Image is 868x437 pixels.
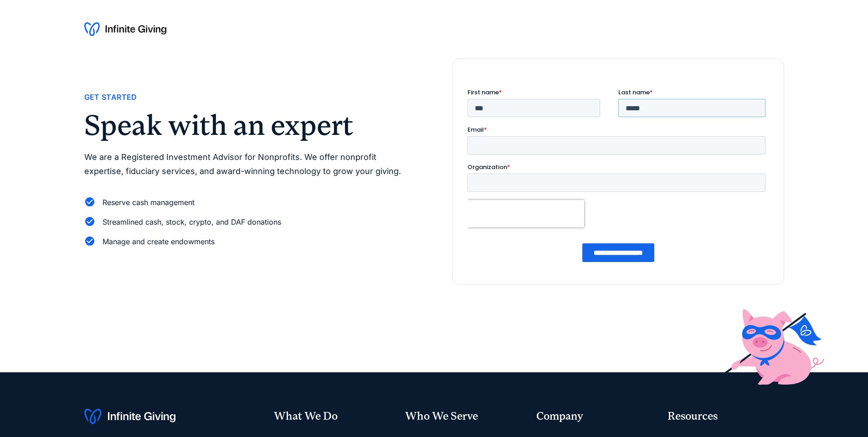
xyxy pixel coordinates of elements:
[536,409,653,424] div: Company
[103,196,195,209] div: Reserve cash management
[668,409,784,424] div: Resources
[84,111,416,139] h2: Speak with an expert
[274,409,390,424] div: What We Do
[84,91,137,103] div: Get Started
[103,216,281,228] div: Streamlined cash, stock, crypto, and DAF donations
[84,150,416,178] p: We are a Registered Investment Advisor for Nonprofits. We offer nonprofit expertise, fiduciary se...
[103,236,215,248] div: Manage and create endowments
[405,409,522,424] div: Who We Serve
[467,88,769,270] iframe: Form 0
